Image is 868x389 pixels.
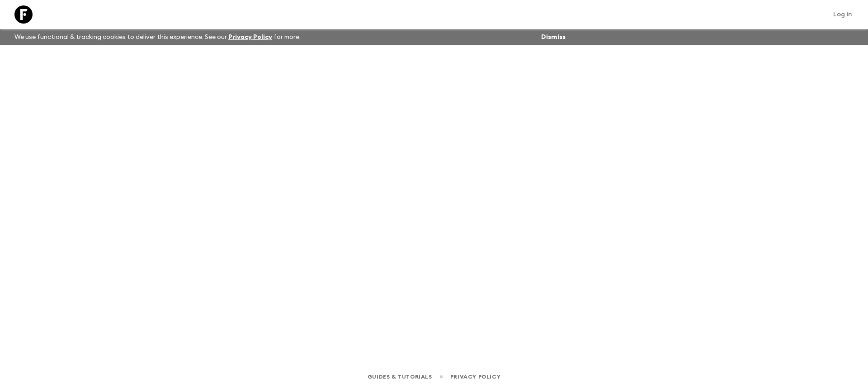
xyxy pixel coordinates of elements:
a: Guides & Tutorials [368,372,432,382]
a: Log in [828,8,857,21]
p: We use functional & tracking cookies to deliver this experience. See our for more. [11,29,304,45]
button: Dismiss [539,31,568,43]
a: Privacy Policy [450,372,500,382]
a: Privacy Policy [228,34,272,40]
